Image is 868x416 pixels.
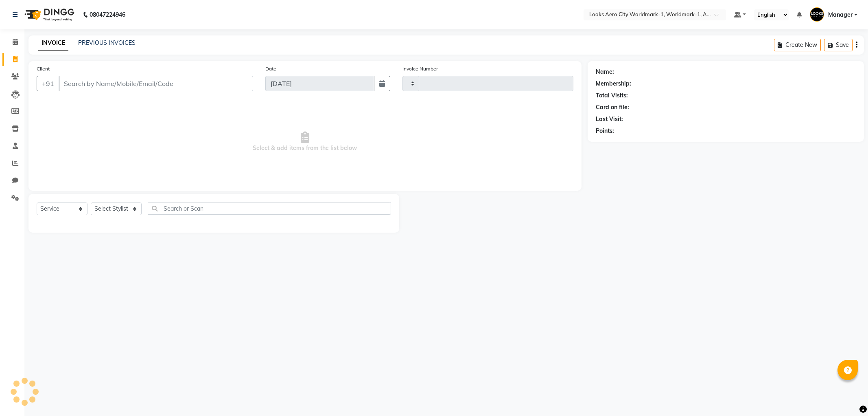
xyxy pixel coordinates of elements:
button: +91 [37,76,59,91]
button: Save [824,39,853,51]
button: Create New [774,39,821,51]
iframe: chat widget [834,383,860,408]
label: Date [265,65,276,73]
label: Invoice Number [402,65,438,73]
div: Card on file: [596,103,629,112]
span: Manager [828,11,853,19]
img: logo [21,3,77,26]
img: Manager [810,7,824,22]
div: Name: [596,68,614,76]
input: Search by Name/Mobile/Email/Code [59,76,253,91]
div: Last Visit: [596,115,623,123]
a: PREVIOUS INVOICES [78,39,136,46]
input: Search or Scan [148,202,391,215]
div: Membership: [596,79,631,88]
div: Points: [596,127,614,135]
span: Select & add items from the list below [37,101,573,183]
label: Client [37,65,50,73]
a: INVOICE [38,36,68,51]
div: Total Visits: [596,91,628,100]
b: 08047224946 [90,3,125,26]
